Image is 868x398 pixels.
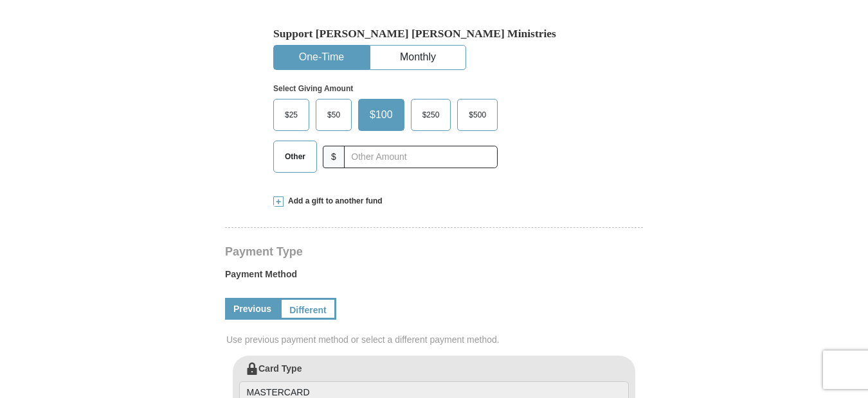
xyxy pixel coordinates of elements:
[363,105,399,125] span: $100
[321,105,347,125] span: $50
[225,298,280,320] a: Previous
[273,84,353,93] strong: Select Giving Amount
[370,46,466,69] button: Monthly
[273,27,595,40] h5: Support [PERSON_NAME] [PERSON_NAME] Ministries
[278,105,304,125] span: $25
[462,105,493,125] span: $500
[284,196,383,207] span: Add a gift to another fund
[278,147,312,166] span: Other
[226,333,644,346] span: Use previous payment method or select a different payment method.
[225,268,643,287] label: Payment Method
[323,146,345,168] span: $
[344,146,498,168] input: Other Amount
[274,46,369,69] button: One-Time
[225,247,643,257] h4: Payment Type
[416,105,446,125] span: $250
[280,298,336,320] a: Different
